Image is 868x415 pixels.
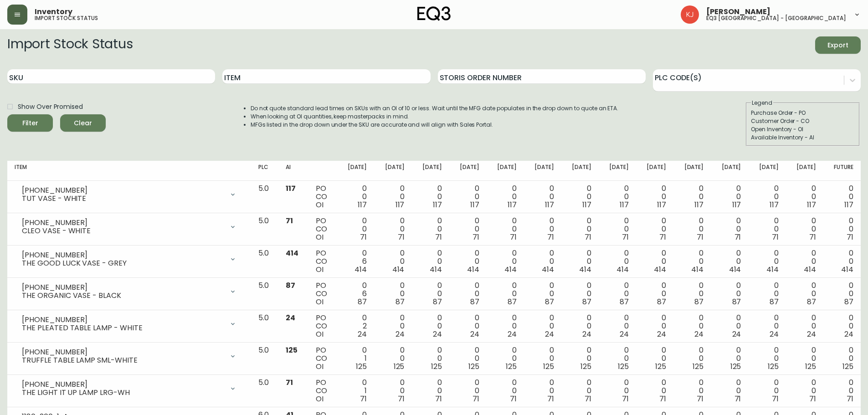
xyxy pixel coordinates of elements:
[755,184,778,209] div: 0 0
[286,183,296,194] span: 117
[718,217,741,241] div: 0 0
[381,249,404,274] div: 0 0
[842,361,853,372] span: 125
[433,329,442,339] span: 24
[786,161,823,181] th: [DATE]
[681,346,704,371] div: 0 0
[831,184,853,209] div: 0 0
[831,217,853,241] div: 0 0
[531,346,554,371] div: 0 0
[751,133,855,142] div: Available Inventory - AI
[251,343,278,375] td: 5.0
[251,181,278,213] td: 5.0
[344,314,367,338] div: 0 2
[823,161,861,181] th: Future
[433,297,442,307] span: 87
[381,282,404,306] div: 0 0
[542,264,554,275] span: 414
[67,118,98,129] span: Clear
[316,264,324,275] span: OI
[681,379,704,403] div: 0 0
[381,379,404,403] div: 0 0
[643,314,666,338] div: 0 0
[251,213,278,246] td: 5.0
[22,292,224,300] div: THE ORGANIC VASE - BLACK
[508,200,517,210] span: 117
[734,394,741,404] span: 71
[681,249,704,274] div: 0 0
[606,217,629,241] div: 0 0
[470,200,479,210] span: 117
[643,282,666,306] div: 0 0
[381,314,404,338] div: 0 0
[251,310,278,343] td: 5.0
[316,314,330,338] div: PO CO
[449,161,487,181] th: [DATE]
[711,161,748,181] th: [DATE]
[655,361,666,372] span: 125
[316,232,324,242] span: OI
[531,379,554,403] div: 0 0
[606,314,629,338] div: 0 0
[251,161,278,181] th: PLC
[606,249,629,274] div: 0 0
[643,217,666,241] div: 0 0
[657,297,666,307] span: 87
[22,348,224,356] div: [PHONE_NUMBER]
[755,217,778,241] div: 0 0
[15,282,244,302] div: [PHONE_NUMBER]THE ORGANIC VASE - BLACK
[433,200,442,210] span: 117
[419,314,442,338] div: 0 0
[620,297,629,307] span: 87
[22,356,224,364] div: TRUFFLE TABLE LAMP SML-WHITE
[585,394,591,404] span: 71
[22,380,224,389] div: [PHONE_NUMBER]
[316,200,324,210] span: OI
[831,379,853,403] div: 0 0
[734,232,741,242] span: 71
[732,329,741,339] span: 24
[616,264,629,275] span: 414
[344,346,367,371] div: 0 1
[504,264,517,275] span: 414
[729,264,741,275] span: 414
[793,217,816,241] div: 0 0
[470,297,479,307] span: 87
[398,232,405,242] span: 71
[286,377,293,388] span: 71
[659,232,666,242] span: 71
[770,200,779,210] span: 117
[569,379,591,403] div: 0 0
[251,104,619,113] li: Do not quote standard lead times on SKUs with an OI of 10 or less. Wait until the MFG date popula...
[718,249,741,274] div: 0 0
[467,264,479,275] span: 414
[545,297,554,307] span: 87
[473,394,479,404] span: 71
[681,184,704,209] div: 0 0
[22,118,38,129] div: Filter
[22,251,224,259] div: [PHONE_NUMBER]
[579,264,591,275] span: 414
[620,200,629,210] span: 117
[844,329,853,339] span: 24
[316,379,330,403] div: PO CO
[755,314,778,338] div: 0 0
[718,379,741,403] div: 0 0
[751,99,773,107] legend: Legend
[22,283,224,292] div: [PHONE_NUMBER]
[15,314,244,334] div: [PHONE_NUMBER]THE PLEATED TABLE LAMP - WHITE
[755,379,778,403] div: 0 0
[457,379,479,403] div: 0 0
[657,200,666,210] span: 117
[831,314,853,338] div: 0 0
[531,249,554,274] div: 0 0
[22,324,224,332] div: THE PLEATED TABLE LAMP - WHITE
[694,297,704,307] span: 87
[510,232,517,242] span: 71
[15,249,244,269] div: [PHONE_NUMBER]THE GOOD LUCK VASE - GREY
[831,249,853,274] div: 0 0
[751,109,855,117] div: Purchase Order - PO
[547,232,554,242] span: 71
[793,184,816,209] div: 0 0
[360,394,367,404] span: 71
